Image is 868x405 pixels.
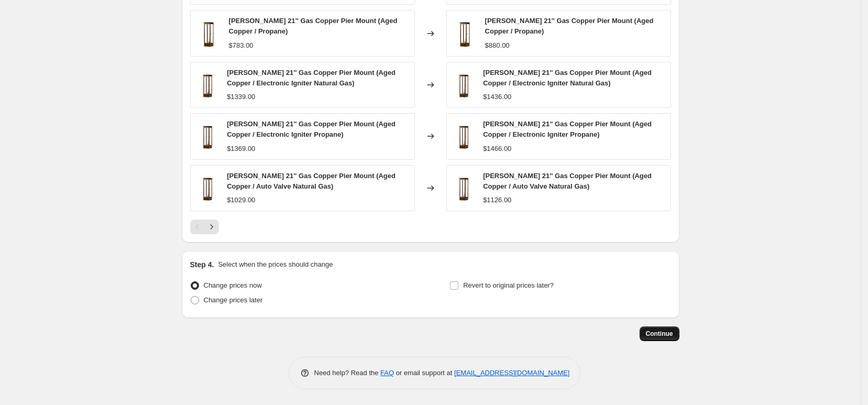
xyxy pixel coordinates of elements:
img: HylandGasCopperPierMount_80x.png [452,121,475,152]
a: FAQ [380,369,394,377]
span: [PERSON_NAME] 21'' Gas Copper Pier Mount (Aged Copper / Electronic Igniter Natural Gas) [227,69,395,87]
div: $1126.00 [483,195,511,205]
span: or email support at [394,369,454,377]
span: [PERSON_NAME] 21'' Gas Copper Pier Mount (Aged Copper / Auto Valve Natural Gas) [227,172,395,190]
img: HylandGasCopperPierMount_80x.png [452,18,477,49]
div: $783.00 [229,40,254,51]
span: Need help? Read the [314,369,381,377]
img: HylandGasCopperPierMount_80x.png [196,69,219,101]
img: HylandGasCopperPierMount_80x.png [196,121,219,152]
div: $880.00 [485,40,510,51]
span: Revert to original prices later? [463,281,554,289]
a: [EMAIL_ADDRESS][DOMAIN_NAME] [454,369,569,377]
span: [PERSON_NAME] 21'' Gas Copper Pier Mount (Aged Copper / Electronic Igniter Natural Gas) [483,69,652,87]
img: HylandGasCopperPierMount_80x.png [196,18,221,49]
span: Change prices later [204,296,263,304]
div: $1369.00 [227,144,255,154]
div: $1466.00 [483,144,511,154]
p: Select when the prices should change [218,259,333,270]
button: Next [204,220,219,234]
span: [PERSON_NAME] 21'' Gas Copper Pier Mount (Aged Copper / Propane) [229,17,398,35]
button: Continue [640,326,679,341]
span: [PERSON_NAME] 21'' Gas Copper Pier Mount (Aged Copper / Electronic Igniter Propane) [483,120,652,138]
div: $1436.00 [483,92,511,102]
img: HylandGasCopperPierMount_80x.png [452,172,475,204]
nav: Pagination [190,220,219,234]
h2: Step 4. [190,259,214,270]
span: Continue [646,330,673,338]
span: [PERSON_NAME] 21'' Gas Copper Pier Mount (Aged Copper / Auto Valve Natural Gas) [483,172,652,190]
span: Change prices now [204,281,262,289]
img: HylandGasCopperPierMount_80x.png [196,172,219,204]
img: HylandGasCopperPierMount_80x.png [452,69,475,101]
div: $1339.00 [227,92,255,102]
div: $1029.00 [227,195,255,205]
span: [PERSON_NAME] 21'' Gas Copper Pier Mount (Aged Copper / Electronic Igniter Propane) [227,120,395,138]
span: [PERSON_NAME] 21'' Gas Copper Pier Mount (Aged Copper / Propane) [485,17,654,35]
